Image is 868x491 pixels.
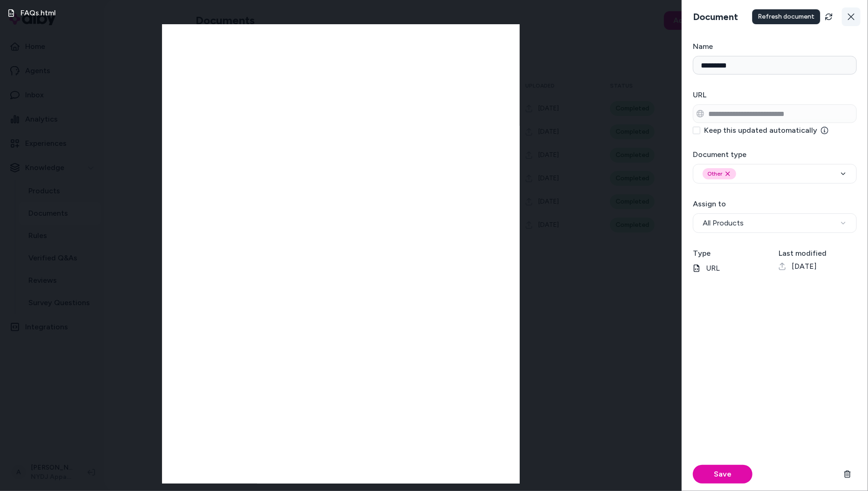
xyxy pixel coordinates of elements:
div: Other [703,168,736,179]
h3: Document [689,10,742,23]
h3: URL [693,89,857,101]
h3: Name [693,41,857,52]
span: [DATE] [792,261,817,272]
button: Refresh [820,7,838,26]
label: Assign to [693,199,726,208]
button: OtherRemove other option [693,164,857,184]
button: Save [693,465,753,484]
h3: Last modified [779,248,857,259]
label: Keep this updated automatically [704,127,828,134]
p: URL [693,263,771,274]
div: Refresh document [753,9,821,24]
h3: Type [693,248,771,259]
button: Remove other option [724,170,732,177]
span: All Products [703,218,744,229]
h3: FAQs.html [20,7,56,19]
h3: Document type [693,149,857,160]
